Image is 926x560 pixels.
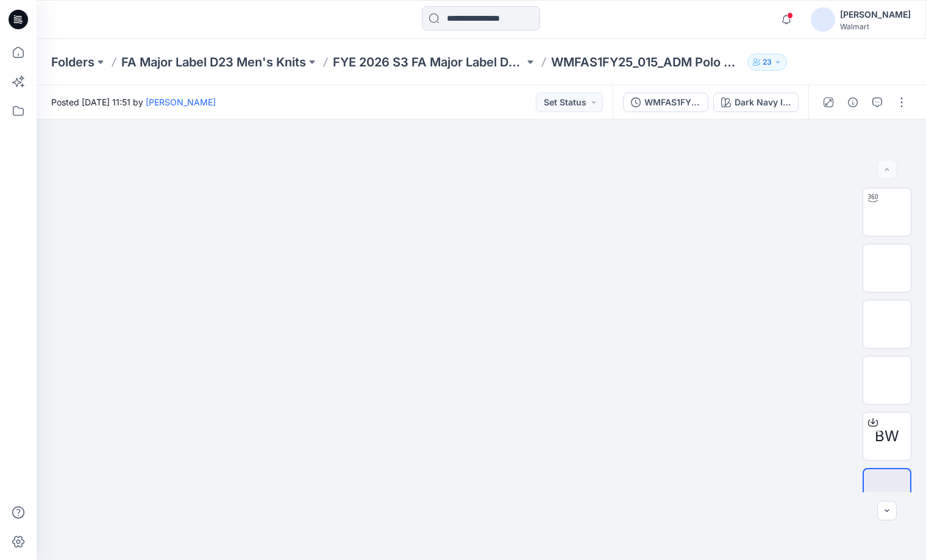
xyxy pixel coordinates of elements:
a: [PERSON_NAME] [146,97,216,107]
img: avatar [811,7,835,32]
a: Folders [51,54,94,71]
p: WMFAS1FY25_015_ADM Polo Colar(2)(TM1) [551,54,743,71]
button: Dark Navy Indigo Blue [713,93,799,112]
div: WMFAS1FY25_015_ADM Polo Colar(2)(TM1) [644,96,700,109]
button: WMFAS1FY25_015_ADM Polo Colar(2)(TM1) [623,93,708,112]
button: Details [843,93,863,112]
a: FA Major Label D23 Men's Knits [121,54,306,71]
div: Dark Navy Indigo Blue [735,96,791,109]
p: 23 [763,55,772,69]
span: Posted [DATE] 11:51 by [51,96,216,108]
div: [PERSON_NAME] [840,7,911,22]
a: FYE 2026 S3 FA Major Label D23 MENS KNITS [333,54,524,71]
span: BW [875,425,899,447]
button: 23 [747,54,787,71]
div: Walmart [840,22,911,31]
